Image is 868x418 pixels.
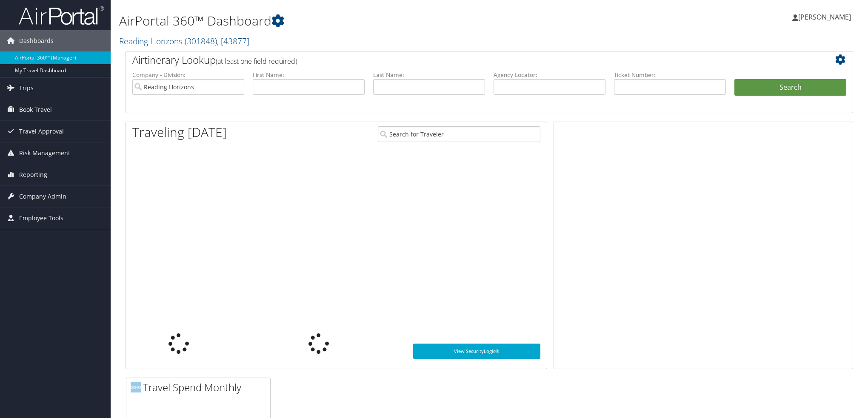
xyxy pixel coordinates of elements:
[19,77,34,99] span: Trips
[19,121,64,142] span: Travel Approval
[373,71,485,79] label: Last Name:
[216,57,297,66] span: (at least one field required)
[792,4,859,30] a: [PERSON_NAME]
[119,35,249,47] a: Reading Horizons
[19,164,47,185] span: Reporting
[19,208,63,229] span: Employee Tools
[253,71,365,79] label: First Name:
[132,71,244,79] label: Company - Division:
[217,35,249,47] span: , [ 43877 ]
[19,99,52,120] span: Book Travel
[734,79,846,96] button: Search
[131,380,270,395] h2: Travel Spend Monthly
[378,126,540,142] input: Search for Traveler
[494,71,605,79] label: Agency Locator:
[614,71,726,79] label: Ticket Number:
[132,123,227,141] h1: Traveling [DATE]
[132,53,786,67] h2: Airtinerary Lookup
[131,382,141,392] img: domo-logo.png
[413,344,541,359] a: View SecurityLogic®
[798,12,851,22] span: [PERSON_NAME]
[19,186,66,207] span: Company Admin
[19,30,54,51] span: Dashboards
[119,12,613,30] h1: AirPortal 360™ Dashboard
[185,35,217,47] span: ( 301848 )
[19,142,70,164] span: Risk Management
[19,6,104,26] img: airportal-logo.png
